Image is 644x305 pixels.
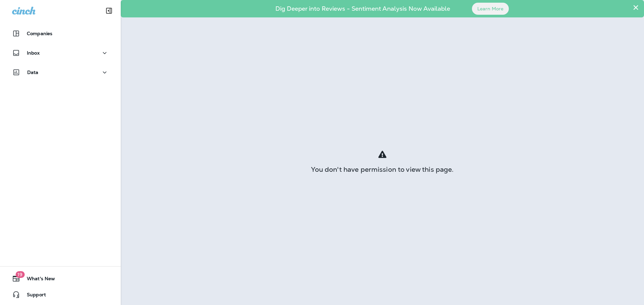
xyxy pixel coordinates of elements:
[100,4,118,17] button: Collapse Sidebar
[633,2,639,13] button: Close
[472,3,509,15] button: Learn More
[20,292,46,300] span: Support
[20,276,55,284] span: What's New
[7,66,114,79] button: Data
[7,46,114,60] button: Inbox
[7,272,114,285] button: 19What's New
[27,31,52,36] p: Companies
[15,271,24,278] span: 19
[121,167,644,172] div: You don't have permission to view this page.
[27,50,40,56] p: Inbox
[27,70,39,75] p: Data
[256,8,470,10] p: Dig Deeper into Reviews - Sentiment Analysis Now Available
[7,27,114,40] button: Companies
[7,288,114,301] button: Support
